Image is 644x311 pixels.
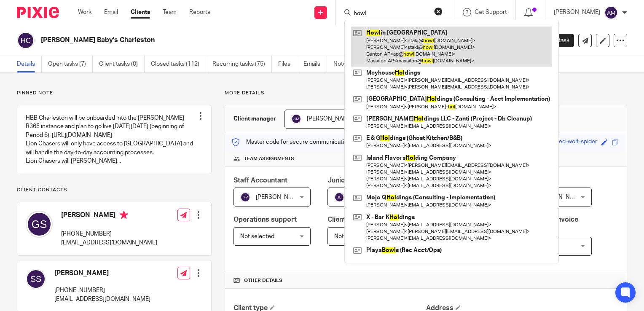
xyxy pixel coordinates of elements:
[212,56,272,72] a: Recurring tasks (75)
[475,9,507,15] span: Get Support
[225,90,627,97] p: More details
[327,216,392,223] span: Client Manager Asst
[353,10,429,18] input: Search
[41,36,418,45] h2: [PERSON_NAME] Baby's Charleston
[26,269,46,289] img: svg%3E
[163,8,177,16] a: Team
[240,233,274,239] span: Not selected
[334,233,368,239] span: Not selected
[48,56,93,72] a: Open tasks (7)
[61,230,157,238] p: [PHONE_NUMBER]
[554,8,600,16] p: [PERSON_NAME]
[17,7,59,18] img: Pixie
[333,56,364,72] a: Notes (1)
[78,8,91,16] a: Work
[189,8,210,16] a: Reports
[54,269,150,278] h4: [PERSON_NAME]
[434,7,443,16] button: Clear
[278,56,297,72] a: Files
[120,211,128,219] i: Primary
[61,211,157,221] h4: [PERSON_NAME]
[104,8,118,16] a: Email
[233,216,297,223] span: Operations support
[26,211,53,238] img: svg%3E
[604,6,618,19] img: svg%3E
[244,277,282,284] span: Other details
[291,114,301,124] img: svg%3E
[17,187,212,193] p: Client contacts
[151,56,206,72] a: Closed tasks (112)
[244,155,294,162] span: Team assignments
[327,177,386,184] span: Junior Accountant
[233,115,276,123] h3: Client manager
[17,56,42,72] a: Details
[61,239,157,247] p: [EMAIL_ADDRESS][DOMAIN_NAME]
[54,295,150,303] p: [EMAIL_ADDRESS][DOMAIN_NAME]
[256,194,302,200] span: [PERSON_NAME]
[233,177,287,184] span: Staff Accountant
[307,116,353,122] span: [PERSON_NAME]
[54,286,150,295] p: [PHONE_NUMBER]
[99,56,145,72] a: Client tasks (0)
[231,138,377,146] p: Master code for secure communications and files
[303,56,327,72] a: Emails
[334,192,344,202] img: svg%3E
[17,90,212,97] p: Pinned note
[537,194,584,200] span: [PERSON_NAME]
[17,32,35,49] img: svg%3E
[131,8,150,16] a: Clients
[240,192,250,202] img: svg%3E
